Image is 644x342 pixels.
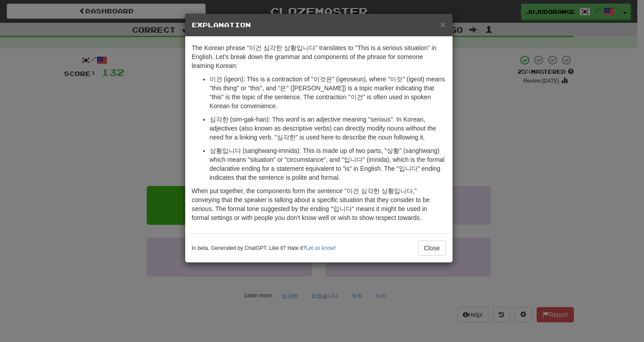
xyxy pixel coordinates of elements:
[418,241,446,256] button: Close
[192,245,336,252] small: In beta. Generated by ChatGPT. Like it? Hate it? !
[192,186,446,222] p: When put together, the components form the sentence "이건 심각한 상황입니다," conveying that the speaker is...
[192,43,446,70] p: The Korean phrase "이건 심각한 상황입니다" translates to "This is a serious situation" in English. Let's br...
[306,245,334,251] a: Let us know
[210,146,446,182] p: 상황입니다 (sanghwang-imnida): This is made up of two parts, "상황" (sanghwang) which means "situation" ...
[210,115,446,142] p: 심각한 (sim-gak-han): This word is an adjective meaning "serious". In Korean, adjectives (also known...
[192,21,446,30] h5: Explanation
[440,19,445,30] span: ×
[440,20,445,29] button: Close
[210,75,446,110] p: 이건 (igeon): This is a contraction of "이것은" (igeoseun), where "이것" (igeot) means "this thing" or "...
